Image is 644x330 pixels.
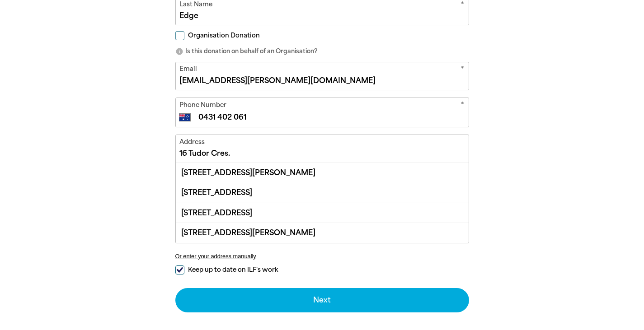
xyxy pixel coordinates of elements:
input: Keep up to date on ILF's work [175,265,184,274]
div: [STREET_ADDRESS] [176,203,469,223]
button: Or enter your address manually [175,253,469,260]
span: Organisation Donation [188,31,260,40]
span: Keep up to date on ILF's work [188,265,278,274]
i: info [175,47,183,56]
p: Is this donation on behalf of an Organisation? [175,47,469,56]
button: Next [175,288,469,312]
i: Required [461,100,464,112]
div: [STREET_ADDRESS][PERSON_NAME] [176,223,469,242]
div: [STREET_ADDRESS][PERSON_NAME] [176,163,469,182]
div: [STREET_ADDRESS] [176,183,469,203]
input: Organisation Donation [175,31,184,40]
